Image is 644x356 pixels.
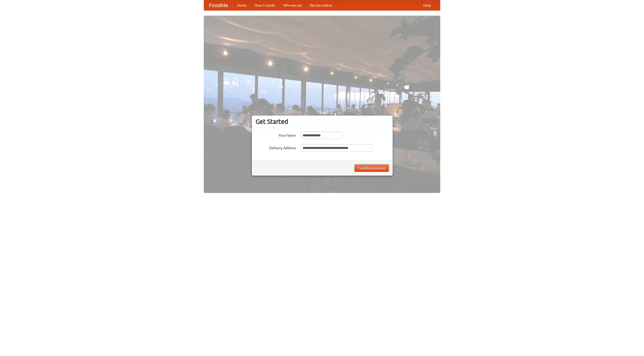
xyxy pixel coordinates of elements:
a: Who we are [279,0,306,10]
h3: Get Started [256,118,389,125]
a: Help [419,0,435,10]
a: Recipe videos [306,0,336,10]
a: How it works [251,0,279,10]
label: Your Name [256,132,296,138]
a: FoodMe [204,0,233,10]
label: Delivery Address [256,144,296,150]
a: Home [233,0,251,10]
button: Find Restaurants! [354,164,389,172]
